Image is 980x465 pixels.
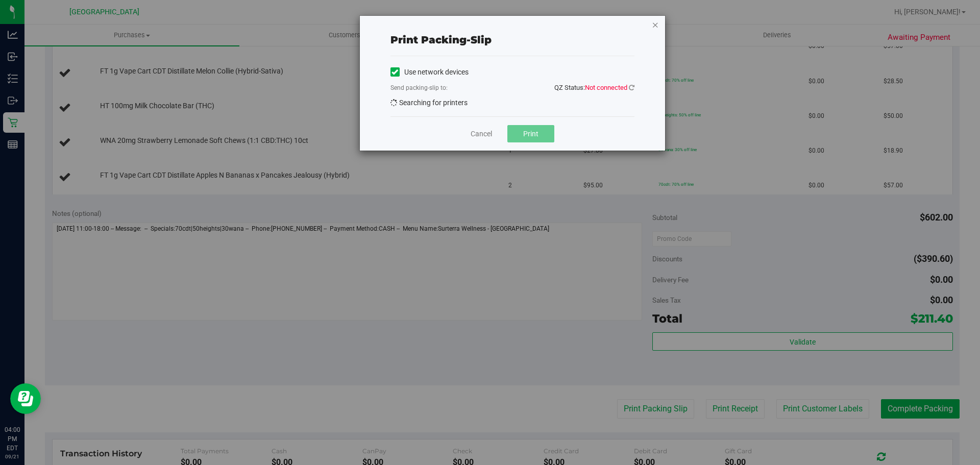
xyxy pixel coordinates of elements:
span: Not connected [585,84,627,91]
span: Print [523,130,538,138]
label: Send packing-slip to: [390,83,448,92]
span: QZ Status: [554,84,634,91]
button: Print [507,125,554,142]
label: Use network devices [390,67,469,78]
span: Searching for printers [390,99,468,107]
iframe: Resource center [10,383,41,414]
span: Print packing-slip [390,34,492,46]
a: Cancel [471,129,492,139]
